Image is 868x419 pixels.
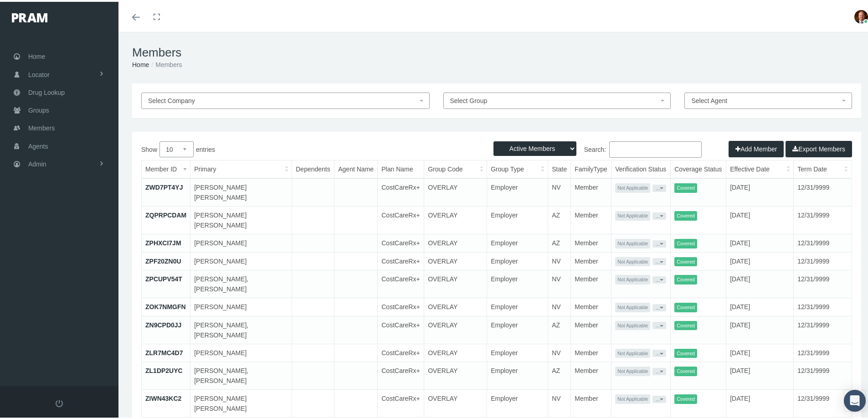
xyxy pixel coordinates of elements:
[726,233,794,251] td: [DATE]
[487,342,548,360] td: Employer
[424,176,487,205] td: OVERLAY
[548,233,571,251] td: AZ
[652,274,666,282] button: ...
[794,250,852,269] td: 12/31/9999
[726,296,794,315] td: [DATE]
[854,8,868,22] img: S_Profile_Picture_693.jpg
[615,181,650,191] span: Not Applicable
[132,44,861,58] h1: Members
[674,301,697,310] span: Covered
[794,269,852,296] td: 12/31/9999
[652,211,666,218] button: ...
[424,342,487,360] td: OVERLAY
[615,255,650,265] span: Not Applicable
[378,296,424,315] td: CostCareRx+
[674,347,697,357] span: Covered
[28,82,65,99] span: Drug Lookup
[145,347,183,355] a: ZLR7MC4D7
[378,269,424,296] td: CostCareRx+
[652,256,666,264] button: ...
[652,302,666,310] button: ...
[190,205,292,233] td: [PERSON_NAME] [PERSON_NAME]
[571,360,611,388] td: Member
[674,255,697,265] span: Covered
[548,342,571,360] td: NV
[159,140,194,155] select: Showentries
[424,314,487,342] td: OVERLAY
[190,388,292,416] td: [PERSON_NAME] [PERSON_NAME]
[190,159,292,176] th: Primary: activate to sort column ascending
[190,342,292,360] td: [PERSON_NAME]
[794,388,852,416] td: 12/31/9999
[674,365,697,374] span: Covered
[378,314,424,342] td: CostCareRx+
[145,256,181,263] a: ZPF20ZN0U
[671,159,726,176] th: Coverage Status
[571,269,611,296] td: Member
[145,393,181,400] a: ZIWN43KC2
[674,181,697,191] span: Covered
[548,269,571,296] td: NV
[487,250,548,269] td: Employer
[28,100,49,117] span: Groups
[378,388,424,416] td: CostCareRx+
[548,159,571,176] th: State
[487,233,548,251] td: Employer
[190,176,292,205] td: [PERSON_NAME] [PERSON_NAME]
[571,250,611,269] td: Member
[28,118,55,135] span: Members
[548,176,571,205] td: NV
[794,342,852,360] td: 12/31/9999
[141,140,497,155] label: Show entries
[378,342,424,360] td: CostCareRx+
[726,269,794,296] td: [DATE]
[487,314,548,342] td: Employer
[378,360,424,388] td: CostCareRx+
[145,320,181,327] a: ZN9CPD0JJ
[292,159,334,176] th: Dependents
[571,176,611,205] td: Member
[132,59,149,67] a: Home
[548,205,571,233] td: AZ
[794,159,852,176] th: Term Date: activate to sort column ascending
[571,314,611,342] td: Member
[652,366,666,373] button: ...
[571,233,611,251] td: Member
[652,394,666,401] button: ...
[487,296,548,315] td: Employer
[786,139,852,155] button: Export Members
[726,314,794,342] td: [DATE]
[28,154,46,171] span: Admin
[424,250,487,269] td: OVERLAY
[548,314,571,342] td: AZ
[615,273,650,283] span: Not Applicable
[611,159,671,176] th: Verification Status
[615,365,650,374] span: Not Applicable
[424,205,487,233] td: OVERLAY
[190,269,292,296] td: [PERSON_NAME], [PERSON_NAME]
[674,237,697,247] span: Covered
[726,342,794,360] td: [DATE]
[450,95,488,103] span: Select Group
[726,205,794,233] td: [DATE]
[142,159,190,176] th: Member ID: activate to sort column ascending
[145,365,183,372] a: ZL1DP2UYC
[726,176,794,205] td: [DATE]
[726,360,794,388] td: [DATE]
[424,159,487,176] th: Group Code: activate to sort column ascending
[378,159,424,176] th: Plan Name
[548,388,571,416] td: NV
[497,140,702,156] label: Search:
[794,205,852,233] td: 12/31/9999
[691,95,727,103] span: Select Agent
[28,46,45,63] span: Home
[487,205,548,233] td: Employer
[487,360,548,388] td: Employer
[609,140,702,156] input: Search:
[487,159,548,176] th: Group Type: activate to sort column ascending
[615,319,650,329] span: Not Applicable
[487,388,548,416] td: Employer
[424,296,487,315] td: OVERLAY
[145,238,181,245] a: ZPHXCI7JM
[190,314,292,342] td: [PERSON_NAME], [PERSON_NAME]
